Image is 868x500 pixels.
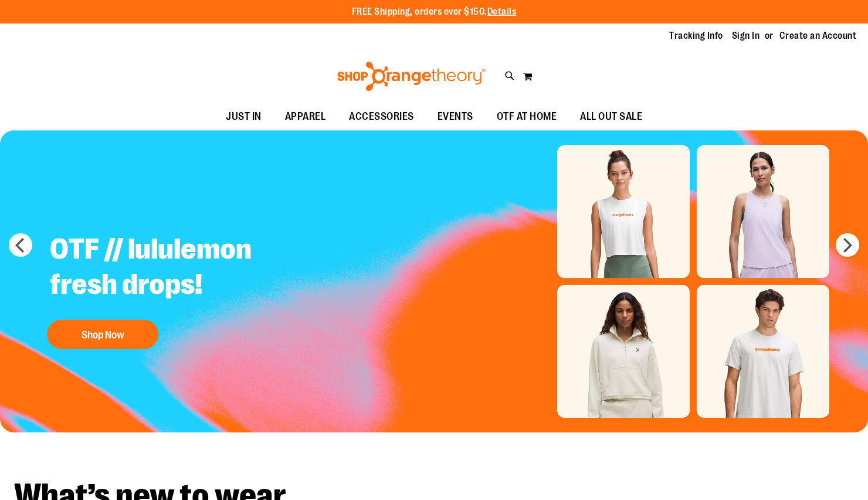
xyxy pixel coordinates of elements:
[285,103,326,130] span: APPAREL
[41,223,333,355] a: OTF // lululemon fresh drops! Shop Now
[836,233,859,257] button: next
[487,6,517,17] a: Details
[669,29,723,42] a: Tracking Info
[349,103,414,130] span: ACCESSORIES
[9,233,32,257] button: prev
[438,103,473,130] span: EVENTS
[226,103,262,130] span: JUST IN
[41,223,333,314] h2: OTF // lululemon fresh drops!
[352,5,517,19] p: FREE Shipping, orders over $150.
[779,29,857,42] a: Create an Account
[732,29,760,42] a: Sign In
[335,62,487,91] img: Shop Orangetheory
[497,103,557,130] span: OTF AT HOME
[47,320,158,349] button: Shop Now
[580,103,642,130] span: ALL OUT SALE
